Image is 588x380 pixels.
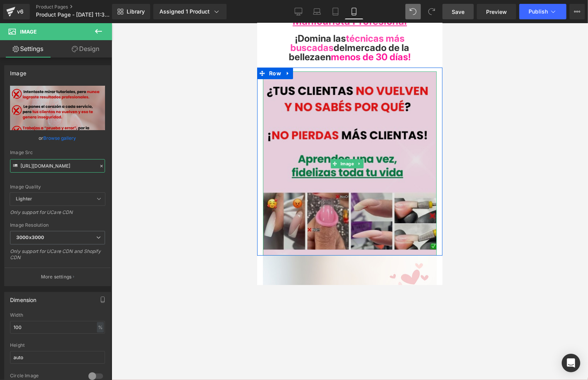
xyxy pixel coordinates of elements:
a: Product Pages [36,4,125,10]
span: ! [151,28,154,39]
span: Image [20,29,37,35]
div: % [97,322,104,332]
div: Image Src [10,150,105,155]
div: Height [10,343,105,348]
a: v6 [3,4,30,19]
span: menos de 30 días [74,28,151,39]
span: en [63,28,74,39]
div: Dimension [10,292,37,303]
span: ¡Domina las [38,10,89,21]
a: Browse gallery [44,131,76,145]
div: or [10,134,105,142]
a: New Library [112,4,150,19]
b: Lighter [16,196,32,202]
span: Product Page - [DATE] 11:38:37 [36,12,110,18]
b: 3000x3000 [16,234,44,240]
div: Only support for UCare CDN [10,209,105,221]
a: Desktop [289,4,308,19]
a: Laptop [308,4,326,19]
div: v6 [15,7,25,17]
a: Tablet [326,4,345,19]
span: Image [82,136,98,145]
div: Open Intercom Messenger [562,354,580,372]
div: Width [10,312,105,318]
a: Preview [477,4,516,19]
button: More [569,4,585,19]
a: Expand / Collapse [26,44,36,56]
a: Design [58,40,114,58]
input: auto [10,321,105,334]
span: mercado de la belleza [32,19,152,39]
input: auto [10,351,105,364]
div: Only support for UCare CDN and Shopify CDN [10,248,105,266]
div: Image [10,66,26,76]
span: Publish [529,8,548,15]
span: Row [10,44,26,56]
button: Undo [405,4,421,19]
input: Link [10,159,105,173]
span: técnicas más buscadas [33,10,147,30]
div: Image Quality [10,184,105,190]
span: Preview [486,8,507,16]
span: Save [452,8,464,16]
p: More settings [41,273,72,280]
a: Mobile [345,4,363,19]
span: Library [127,8,145,15]
button: More settings [5,268,110,286]
div: Image Resolution [10,222,105,228]
span: del [76,19,90,30]
a: Expand / Collapse [98,136,106,145]
div: Assigned 1 Product [159,8,220,15]
button: Redo [424,4,439,19]
button: Publish [519,4,566,19]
